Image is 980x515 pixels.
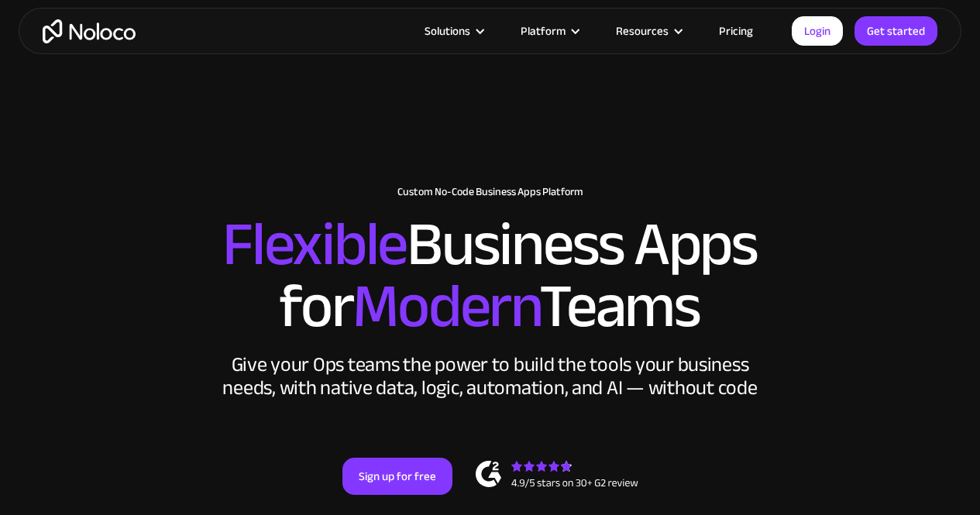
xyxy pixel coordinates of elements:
[219,353,762,400] div: Give your Ops teams the power to build the tools your business needs, with native data, logic, au...
[700,21,772,41] a: Pricing
[597,21,700,41] div: Resources
[15,214,965,338] h2: Business Apps for Teams
[43,19,136,43] a: home
[405,21,501,41] div: Solutions
[342,458,452,495] a: Sign up for free
[425,21,470,41] div: Solutions
[222,187,407,302] span: Flexible
[854,16,937,46] a: Get started
[15,186,965,198] h1: Custom No-Code Business Apps Platform
[616,21,669,41] div: Resources
[352,249,539,364] span: Modern
[792,16,843,46] a: Login
[521,21,566,41] div: Platform
[501,21,597,41] div: Platform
